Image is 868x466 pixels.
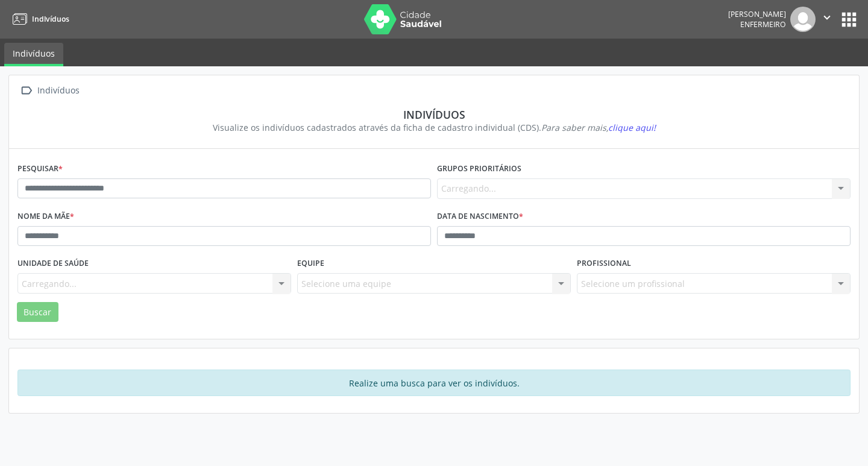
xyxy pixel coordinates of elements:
[17,160,63,178] label: Pesquisar
[17,254,89,273] label: Unidade de saúde
[17,207,74,226] label: Nome da mãe
[437,207,523,226] label: Data de nascimento
[740,19,786,30] span: Enfermeiro
[17,302,58,323] button: Buscar
[32,14,69,24] span: Indivíduos
[8,9,69,29] a: Indivíduos
[437,160,521,178] label: Grupos prioritários
[820,11,834,24] i: 
[35,82,81,99] div: Indivíduos
[297,254,324,273] label: Equipe
[26,121,842,134] div: Visualize os indivíduos cadastrados através da ficha de cadastro individual (CDS).
[26,108,842,121] div: Indivíduos
[577,254,631,273] label: Profissional
[608,122,656,133] span: clique aqui!
[790,7,816,32] img: img
[816,7,838,32] button: 
[838,9,860,30] button: apps
[17,370,851,396] div: Realize uma busca para ver os indivíduos.
[728,9,786,19] div: [PERSON_NAME]
[17,82,35,99] i: 
[541,122,656,133] i: Para saber mais,
[17,82,81,99] a:  Indivíduos
[4,43,63,66] a: Indivíduos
